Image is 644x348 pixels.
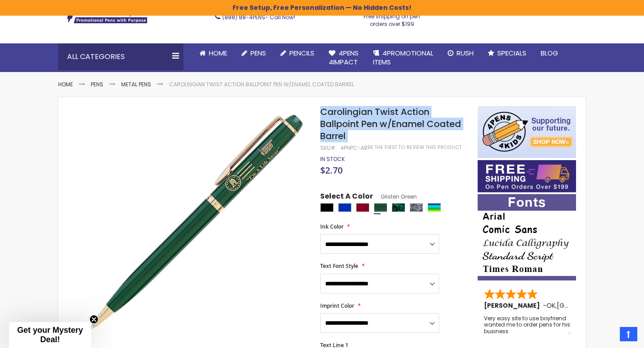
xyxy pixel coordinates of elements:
span: [GEOGRAPHIC_DATA] [557,301,623,310]
span: 4Pens 4impact [329,48,359,67]
a: Pens [91,81,103,88]
a: Rush [441,43,481,63]
span: Specials [497,48,526,58]
span: Select A Color [320,191,373,204]
a: Metal Pens [121,81,151,88]
div: 4PHPC-AB [340,144,368,152]
span: In stock [320,155,345,163]
span: OK [547,301,555,310]
a: Top [620,327,637,341]
li: Carolingian Twist Action Ballpoint Pen w/Enamel Coated Barrel [169,81,354,88]
img: Free shipping on orders over $199 [478,160,576,192]
div: Glisten Green [374,203,387,212]
span: [PERSON_NAME] [484,301,543,310]
img: 4pens 4 kids [478,106,576,158]
span: Blog [541,48,558,58]
span: Get your Mystery Deal! [17,326,83,344]
a: Home [58,81,73,88]
span: - Call Now! [222,13,295,21]
div: Get your Mystery Deal!Close teaser [9,322,91,348]
img: font-personalization-examples [478,194,576,280]
a: 4Pens4impact [322,43,366,72]
a: Pencils [273,43,322,63]
strong: SKU [320,144,337,152]
span: - , [543,301,623,310]
a: Specials [481,43,534,63]
a: 4PROMOTIONALITEMS [366,43,441,72]
div: Assorted [428,203,441,212]
a: Be the first to review this product [368,144,462,151]
span: 4PROMOTIONAL ITEMS [373,48,433,67]
div: Free shipping on pen orders over $199 [355,9,430,27]
div: Black [320,203,334,212]
span: Carolingian Twist Action Ballpoint Pen w/Enamel Coated Barrel [320,106,461,142]
div: All Categories [58,43,183,70]
div: Marble Gray [410,203,423,212]
div: Very easy site to use boyfriend wanted me to order pens for his business [484,315,571,335]
span: Home [209,48,227,58]
img: glisten-green-4phpc-ab_carolingian_enamel_twist_ballpoint_1.jpg [76,105,308,337]
span: Rush [457,48,474,58]
div: Availability [320,156,345,163]
span: Imprint Color [320,302,354,310]
div: Blue [338,203,352,212]
span: Ink Color [320,223,343,230]
div: Marble Green [392,203,405,212]
span: $2.70 [320,164,343,176]
span: Pencils [289,48,314,58]
span: Glisten Green [373,193,417,200]
a: Blog [534,43,565,63]
a: Pens [234,43,273,63]
span: Text Font Style [320,262,358,270]
button: Close teaser [89,315,98,324]
span: Pens [250,48,266,58]
div: Burgundy [356,203,369,212]
a: (888) 88-4PENS [222,13,265,21]
a: Home [192,43,234,63]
